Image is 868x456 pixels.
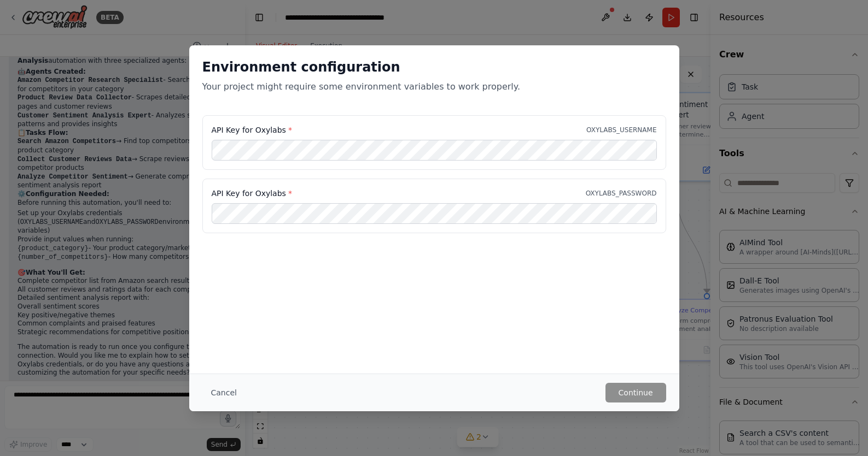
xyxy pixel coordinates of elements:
p: Your project might require some environment variables to work properly. [202,80,666,93]
button: Continue [605,383,666,402]
label: API Key for Oxylabs [212,125,292,135]
p: OXYLABS_USERNAME [586,126,656,134]
p: OXYLABS_PASSWORD [586,189,657,198]
h2: Environment configuration [202,58,666,76]
label: API Key for Oxylabs [212,188,292,199]
button: Cancel [202,383,246,402]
